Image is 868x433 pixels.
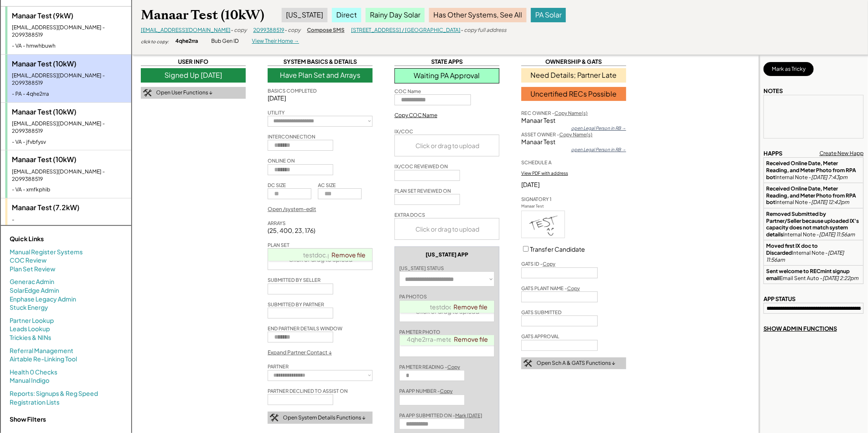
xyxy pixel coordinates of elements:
div: Manaar Test (10kW) [12,107,127,117]
strong: Sent welcome to RECmint signup email [766,268,851,281]
div: IX/COC REVIEWED ON [394,163,448,170]
div: 4qhe2rra [175,38,198,45]
div: Manaar Test [521,204,565,209]
div: [US_STATE] STATUS [399,265,444,271]
div: open Legal Person in RB → [571,125,626,131]
div: Open System Details Functions ↓ [283,414,366,422]
div: Click or drag to upload [395,218,500,239]
a: testdoc.pdf [303,251,338,259]
div: AC SIZE [318,182,336,188]
div: Manaar Test (10kW) [141,7,264,24]
div: PA APP SUBMITTED ON - [399,412,482,419]
div: Have Plan Set and Arrays [268,68,373,82]
em: [DATE] 12:42pm [811,199,849,205]
a: 4qhe2rra-meter-photo.png [407,335,488,343]
div: GATS SUBMITTED [521,309,561,315]
div: ONLINE ON [268,157,295,164]
em: [DATE] 11:56am [766,249,845,263]
div: open Legal Person in RB → [571,146,626,152]
div: click to copy: [141,38,169,45]
a: [EMAIL_ADDRESS][DOMAIN_NAME] [141,27,230,33]
div: BASICS COMPLETED [268,87,317,94]
div: Manaar Test (7.2kW) [12,203,127,212]
div: Manaar Test [521,138,626,146]
div: Internal Note - [766,160,861,180]
strong: Show Filters [10,415,46,423]
div: - copy full address [460,27,506,34]
div: UTILITY [268,109,285,116]
div: USER INFO [141,58,246,66]
div: Need Details; Partner Late [521,68,626,82]
div: APP STATUS [763,295,795,303]
u: Copy [440,388,453,394]
em: [DATE] 2:22pm [823,275,858,281]
div: Waiting PA Approval [394,68,499,83]
u: Copy [543,261,555,267]
div: PLAN SET REVIEWED ON [394,187,451,194]
img: tool-icon.png [143,89,152,97]
div: - VA - xmfkphib [12,186,127,194]
div: ARRAYS [268,220,286,226]
div: Manaar Test (9kW) [12,11,127,21]
a: Manual Indigo [10,376,49,385]
div: PARTNER [268,363,289,370]
a: Airtable Re-Linking Tool [10,355,77,364]
div: PA Solar [531,8,566,22]
a: Reports: Signups & Reg Speed [10,389,98,398]
div: Has Other Systems, See All [429,8,526,22]
div: Rainy Day Solar [366,8,425,22]
u: Copy [447,364,460,370]
div: Manaar Test (10kW) [12,59,127,69]
u: Copy Name(s) [559,132,593,137]
div: [US_STATE] APP [425,251,468,258]
strong: Received Online Date, Meter Reading, and Meter Photo from RPA bot [766,185,857,205]
div: Compose SMS [307,27,345,34]
div: PA METER READING - [399,364,460,370]
div: Copy COC Name [394,112,437,119]
strong: Received Online Date, Meter Reading, and Meter Photo from RPA bot [766,160,857,180]
a: Trickies & NINs [10,333,51,342]
div: Manaar Test [521,116,626,125]
a: [STREET_ADDRESS] / [GEOGRAPHIC_DATA] [351,27,460,33]
div: IX/COC [394,128,413,135]
div: [EMAIL_ADDRESS][DOMAIN_NAME] - 2099388519 [12,120,127,135]
a: Stuck Energy [10,303,48,312]
div: REC OWNER - [521,110,588,116]
div: - PA - 4qhe2rra [12,90,127,98]
div: END PARTNER DETAILS WINDOW [268,325,342,332]
div: [EMAIL_ADDRESS][DOMAIN_NAME] - 2099388519 [12,72,127,87]
div: Email Sent Auto - [766,268,861,281]
div: SYSTEM BASICS & DETAILS [268,58,373,66]
div: Internal Note - [766,242,861,263]
div: DC SIZE [268,182,286,188]
a: Manual Register Systems [10,248,83,256]
img: tool-icon.png [523,360,532,367]
div: Manaar Test (10kW) [12,155,127,164]
a: Remove file [451,301,491,313]
strong: Moved first IX doc to Discarded [766,242,819,256]
div: [EMAIL_ADDRESS][DOMAIN_NAME] - 2099388519 [12,168,127,183]
div: EXTRA DOCS [394,211,425,218]
a: testdoc.pdf [430,303,465,311]
div: SCHEDULE A [521,159,551,166]
div: - copy [284,27,300,34]
div: SHOW ADMIN FUNCTIONS [763,325,837,333]
div: STATE APPS [394,58,499,66]
div: [EMAIL_ADDRESS][DOMAIN_NAME] - 2099388519 [12,24,127,39]
div: HAPPS [763,149,782,157]
a: Partner Lookup [10,316,54,325]
div: PA APP NUMBER - [399,388,453,394]
u: Mark [DATE] [455,412,482,418]
div: INTERCONNECTION [268,133,315,140]
div: - [12,216,127,224]
a: Health 0 Checks [10,368,57,377]
div: GATS ID - [521,260,555,267]
div: Open User Functions ↓ [156,89,213,97]
div: View PDF with address [521,170,568,176]
a: Plan Set Review [10,265,56,274]
div: GATS APPROVAL [521,333,559,339]
div: [US_STATE] [282,8,328,22]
